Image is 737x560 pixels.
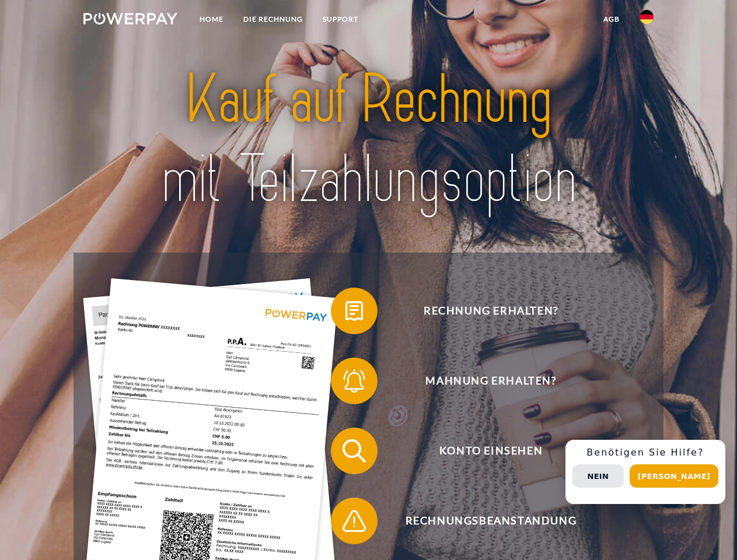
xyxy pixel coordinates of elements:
img: qb_warning.svg [340,506,369,535]
img: de [640,10,654,24]
a: agb [593,9,630,30]
button: Konto einsehen [331,428,634,474]
button: [PERSON_NAME] [630,464,718,488]
button: Nein [572,464,624,488]
button: Mahnung erhalten? [331,358,634,404]
button: Rechnung erhalten? [331,288,634,334]
a: SUPPORT [313,9,368,30]
a: DIE RECHNUNG [233,9,313,30]
span: Mahnung erhalten? [348,358,634,404]
span: Konto einsehen [348,428,634,474]
div: Schnellhilfe [565,440,725,504]
a: Home [190,9,233,30]
img: qb_bell.svg [340,366,369,395]
button: Rechnungsbeanstandung [331,498,634,544]
img: logo-powerpay-white.svg [83,13,177,24]
span: Rechnung erhalten? [348,288,634,334]
h3: Benötigen Sie Hilfe? [572,447,718,459]
img: title-powerpay_de.svg [111,56,626,223]
img: qb_bill.svg [340,296,369,325]
span: Rechnungsbeanstandung [348,498,634,544]
img: qb_search.svg [340,436,369,466]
